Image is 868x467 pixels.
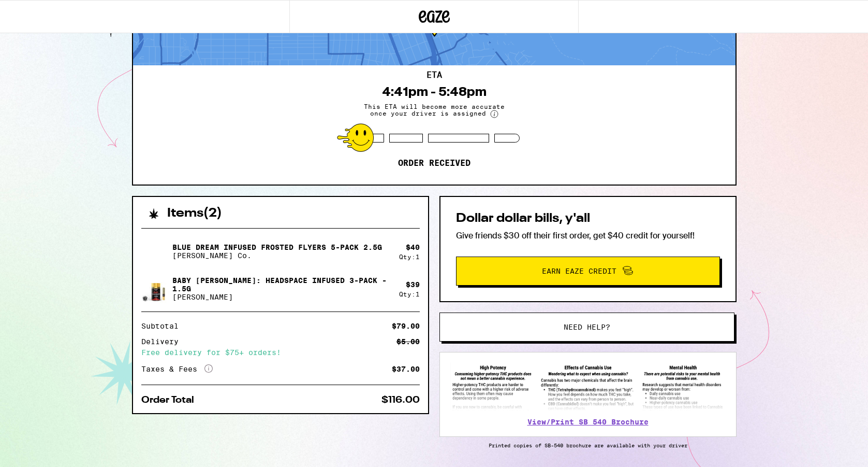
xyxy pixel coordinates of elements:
[357,103,512,118] span: This ETA will become more accurate once your driver is assigned
[141,322,186,330] div: Subtotal
[381,395,420,405] div: $116.00
[450,363,726,411] img: SB 540 Brochure preview
[406,243,420,251] div: $ 40
[564,323,610,331] span: Need help?
[141,349,420,356] div: Free delivery for $75+ orders!
[141,364,213,374] div: Taxes & Fees
[542,267,616,275] span: Earn Eaze Credit
[172,276,391,293] p: Baby [PERSON_NAME]: Headspace Infused 3-Pack - 1.5g
[398,158,470,168] p: Order received
[439,442,737,448] p: Printed copies of SB-540 brochure are available with your driver
[141,274,170,303] img: Baby Cannon: Headspace Infused 3-Pack - 1.5g
[141,395,201,405] div: Order Total
[167,207,222,220] h2: Items ( 2 )
[399,291,420,298] div: Qty: 1
[392,365,420,373] div: $37.00
[6,7,75,16] span: Hi. Need any help?
[426,71,442,79] h2: ETA
[406,280,420,289] div: $ 39
[456,230,720,241] p: Give friends $30 off their first order, get $40 credit for yourself!
[456,257,720,286] button: Earn Eaze Credit
[141,338,186,345] div: Delivery
[396,338,420,345] div: $5.00
[172,251,382,260] p: [PERSON_NAME] Co.
[172,293,391,301] p: [PERSON_NAME]
[399,253,420,260] div: Qty: 1
[456,213,720,225] h2: Dollar dollar bills, y'all
[141,237,170,266] img: Blue Dream Infused Frosted Flyers 5-pack 2.5g
[172,243,382,251] p: Blue Dream Infused Frosted Flyers 5-pack 2.5g
[392,322,420,330] div: $79.00
[382,84,487,99] div: 4:41pm - 5:48pm
[439,313,734,342] button: Need help?
[527,418,649,426] a: View/Print SB 540 Brochure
